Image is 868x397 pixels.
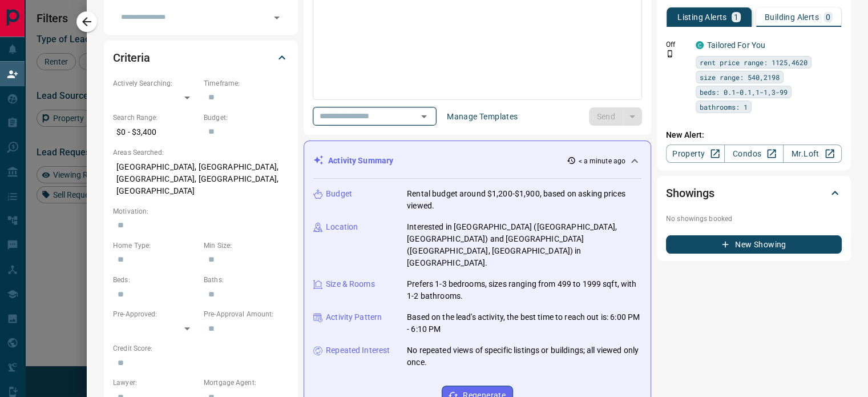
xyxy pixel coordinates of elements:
p: Mortgage Agent: [204,378,289,388]
p: New Alert: [666,129,842,141]
p: Activity Summary [328,155,393,167]
p: Off [666,39,689,50]
div: condos.ca [696,41,704,49]
p: Areas Searched: [113,147,289,158]
p: Baths: [204,275,289,285]
svg: Push Notification Only [666,50,674,58]
p: Interested in [GEOGRAPHIC_DATA] ([GEOGRAPHIC_DATA], [GEOGRAPHIC_DATA]) and [GEOGRAPHIC_DATA] ([GE... [407,221,641,269]
p: Building Alerts [765,13,819,21]
p: Credit Score: [113,343,289,354]
p: Home Type: [113,240,198,251]
a: Mr.Loft [783,145,842,163]
p: Budget [326,188,352,200]
p: Based on the lead's activity, the best time to reach out is: 6:00 PM - 6:10 PM [407,311,641,335]
div: Criteria [113,44,289,71]
button: Manage Templates [440,107,524,126]
a: Condos [724,145,783,163]
p: Lawyer: [113,378,198,388]
span: beds: 0.1-0.1,1-1,3-99 [700,86,788,98]
p: < a minute ago [578,156,625,166]
p: Rental budget around $1,200-$1,900, based on asking prices viewed. [407,188,641,212]
p: Size & Rooms [326,278,375,290]
p: Actively Searching: [113,78,198,89]
div: Activity Summary< a minute ago [313,150,641,171]
div: Showings [666,179,842,207]
button: Open [416,109,432,125]
a: Property [666,145,725,163]
p: Min Size: [204,240,289,251]
button: New Showing [666,235,842,254]
p: $0 - $3,400 [113,123,198,142]
p: 0 [826,13,830,21]
p: 1 [734,13,738,21]
button: Open [269,10,285,26]
p: Prefers 1-3 bedrooms, sizes ranging from 499 to 1999 sqft, with 1-2 bathrooms. [407,278,641,302]
div: split button [589,107,642,126]
p: Repeated Interest [326,344,390,356]
p: Budget: [204,113,289,123]
p: Pre-Approval Amount: [204,309,289,319]
p: Pre-Approved: [113,309,198,319]
p: Motivation: [113,206,289,216]
p: No repeated views of specific listings or buildings; all viewed only once. [407,344,641,368]
p: No showings booked [666,214,842,224]
a: Tailored For You [707,41,765,50]
h2: Criteria [113,49,150,67]
p: Beds: [113,275,198,285]
p: Listing Alerts [677,13,727,21]
h2: Showings [666,184,714,202]
p: Activity Pattern [326,311,382,323]
span: size range: 540,2198 [700,71,780,83]
p: [GEOGRAPHIC_DATA], [GEOGRAPHIC_DATA], [GEOGRAPHIC_DATA], [GEOGRAPHIC_DATA], [GEOGRAPHIC_DATA] [113,158,289,200]
p: Search Range: [113,113,198,123]
p: Timeframe: [204,78,289,89]
span: bathrooms: 1 [700,101,748,113]
p: Location [326,221,358,233]
span: rent price range: 1125,4620 [700,57,808,68]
